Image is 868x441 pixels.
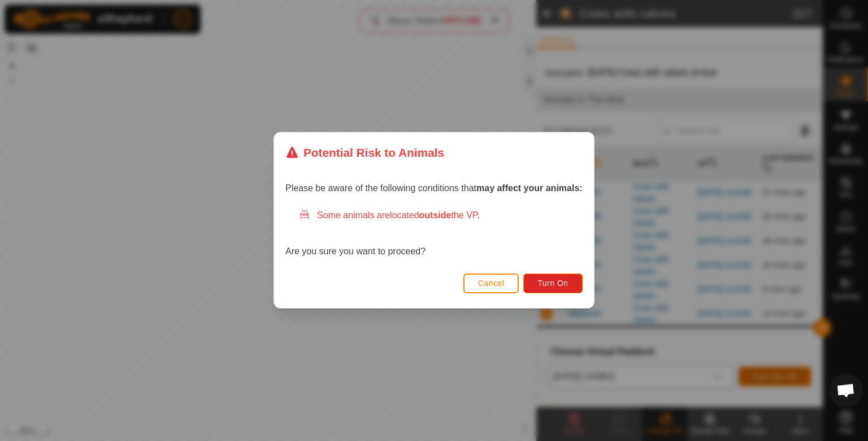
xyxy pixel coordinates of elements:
[390,211,480,220] span: located the VP.
[285,144,444,161] div: Potential Risk to Animals
[829,373,863,407] div: Open chat
[285,209,583,259] div: Are you sure you want to proceed?
[299,209,583,223] div: Some animals are
[538,279,568,288] span: Turn On
[285,184,583,193] span: Please be aware of the following conditions that
[476,184,583,193] strong: may affect your animals:
[524,274,583,293] button: Turn On
[463,274,519,293] button: Cancel
[478,279,505,288] span: Cancel
[419,211,452,220] strong: outside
